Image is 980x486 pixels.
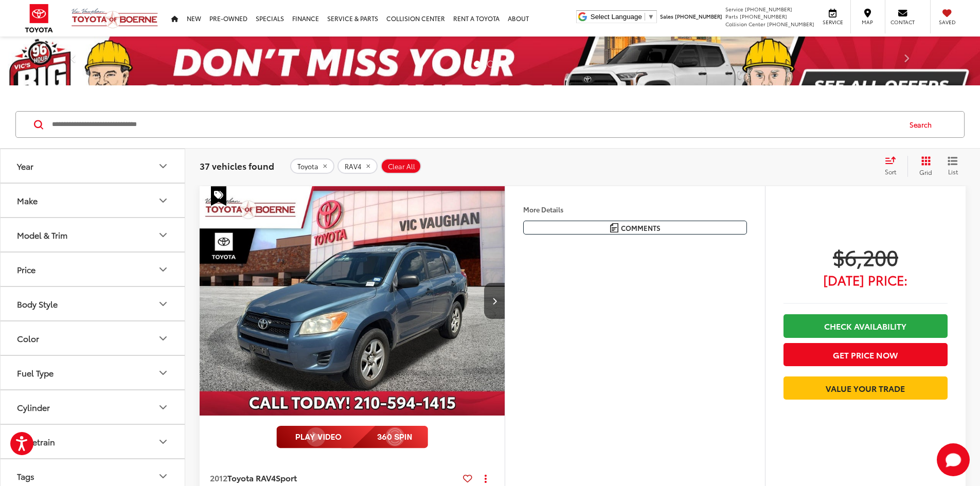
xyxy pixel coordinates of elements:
[337,158,378,174] button: remove RAV4
[157,229,169,241] div: Model & Trim
[783,376,948,400] a: Value Your Trade
[157,401,169,413] div: Cylinder
[157,160,169,172] div: Year
[1,149,186,183] button: YearYear
[199,186,506,416] img: 2012 Toyota RAV4 Sport
[675,12,722,20] span: [PHONE_NUMBER]
[783,343,948,366] button: Get Price Now
[17,368,54,377] div: Fuel Type
[211,186,226,206] span: Special
[227,472,276,483] span: Toyota RAV4
[907,156,940,176] button: Grid View
[157,263,169,276] div: Price
[157,194,169,207] div: Make
[648,13,654,21] span: ▼
[523,221,747,235] button: Comments
[17,402,50,412] div: Cylinder
[157,470,169,482] div: Tags
[157,332,169,345] div: Color
[17,264,35,274] div: Price
[71,8,158,29] img: Vic Vaughan Toyota of Boerne
[157,298,169,310] div: Body Style
[17,195,38,205] div: Make
[783,275,948,285] span: [DATE] Price:
[937,443,970,476] svg: Start Chat
[17,161,33,171] div: Year
[485,474,487,482] span: dropdown dots
[767,20,814,28] span: [PHONE_NUMBER]
[725,20,765,28] span: Collision Center
[783,314,948,337] a: Check Availability
[17,230,67,240] div: Model & Trim
[1,425,186,458] button: DrivetrainDrivetrain
[740,12,787,20] span: [PHONE_NUMBER]
[1,218,186,251] button: Model & TrimModel & Trim
[1,321,186,355] button: ColorColor
[1,253,186,286] button: PricePrice
[381,158,421,174] button: Clear All
[210,472,459,483] a: 2012Toyota RAV4Sport
[276,426,428,448] img: full motion video
[821,19,844,26] span: Service
[783,244,948,269] span: $6,200
[290,158,334,174] button: remove Toyota
[1,184,186,217] button: MakeMake
[200,159,274,172] span: 37 vehicles found
[17,333,39,343] div: Color
[484,283,505,319] button: Next image
[297,163,318,171] span: Toyota
[919,168,932,176] span: Grid
[523,206,747,213] h4: More Details
[948,167,958,176] span: List
[199,186,506,416] div: 2012 Toyota RAV4 Sport 0
[610,223,618,232] img: Comments
[940,156,966,176] button: List View
[157,367,169,379] div: Fuel Type
[276,472,297,483] span: Sport
[660,12,673,20] span: Sales
[17,437,55,446] div: Drivetrain
[1,390,186,424] button: CylinderCylinder
[725,5,743,13] span: Service
[51,112,900,137] input: Search by Make, Model, or Keyword
[745,5,792,13] span: [PHONE_NUMBER]
[345,163,362,171] span: RAV4
[885,167,896,176] span: Sort
[880,156,907,176] button: Select sort value
[1,287,186,320] button: Body StyleBody Style
[199,186,506,416] a: 2012 Toyota RAV4 Sport2012 Toyota RAV4 Sport2012 Toyota RAV4 Sport2012 Toyota RAV4 Sport
[388,163,415,171] span: Clear All
[900,112,947,137] button: Search
[210,472,227,483] span: 2012
[645,13,645,21] span: ​
[17,299,58,309] div: Body Style
[890,19,915,26] span: Contact
[17,471,34,481] div: Tags
[591,13,642,21] span: Select Language
[725,12,738,20] span: Parts
[591,13,654,21] a: Select Language​
[1,356,186,389] button: Fuel TypeFuel Type
[936,19,958,26] span: Saved
[937,443,970,476] button: Toggle Chat Window
[856,19,879,26] span: Map
[157,436,169,448] div: Drivetrain
[621,223,661,233] span: Comments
